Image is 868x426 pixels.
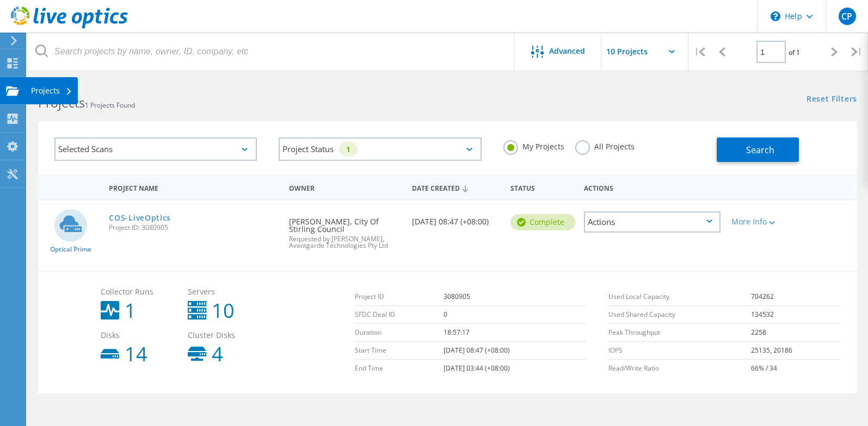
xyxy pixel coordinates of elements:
span: Disks [101,331,177,339]
div: Complete [510,214,575,230]
b: 14 [125,344,147,364]
span: Optical Prime [50,246,91,253]
span: Advanced [549,47,585,55]
span: Requested by [PERSON_NAME], Avantgarde Technologies Pty Ltd [289,236,401,249]
span: Project ID: 3080905 [109,224,278,231]
div: Project Status [279,137,481,161]
div: Actions [584,211,721,233]
td: Project ID [355,288,444,306]
b: 4 [212,344,223,364]
div: Status [505,177,578,197]
a: Live Optics Dashboard [11,23,128,30]
td: Start Time [355,342,444,360]
span: Collector Runs [101,288,177,296]
td: 66% / 34 [751,360,841,378]
td: [DATE] 08:47 (+08:00) [444,342,587,360]
div: Date Created [407,177,505,198]
a: COS-LiveOptics [109,214,171,222]
div: 1 [339,142,358,156]
div: Projects [31,87,72,95]
div: Owner [284,177,407,197]
td: 18:57:17 [444,324,587,342]
td: Duration [355,324,444,342]
div: | [846,33,868,71]
label: All Projects [575,140,635,151]
td: 3080905 [444,288,587,306]
td: [DATE] 03:44 (+08:00) [444,360,587,378]
td: Read/Write Ratio [608,360,750,378]
td: 704262 [751,288,841,306]
span: CP [841,12,852,21]
td: SFDC Deal ID [355,306,444,324]
b: 10 [212,301,235,321]
td: 0 [444,306,587,324]
td: Used Shared Capacity [608,306,750,324]
svg: \n [771,11,780,21]
td: Used Local Capacity [608,288,750,306]
div: [PERSON_NAME], City Of Stirling Council [284,201,407,260]
div: Project Name [103,177,284,197]
div: Actions [578,177,726,197]
td: 25135, 20186 [751,342,841,360]
span: 1 Projects Found [85,101,135,110]
label: My Projects [503,140,564,151]
div: Selected Scans [54,137,257,161]
div: More Info [731,218,786,225]
span: Servers [188,288,264,296]
button: Search [717,137,799,162]
span: Cluster Disks [188,331,264,339]
a: Reset Filters [807,95,857,104]
td: Peak Throughput [608,324,750,342]
div: | [688,33,711,71]
td: 134532 [751,306,841,324]
td: IOPS [608,342,750,360]
td: 2258 [751,324,841,342]
span: of 1 [789,48,800,57]
div: [DATE] 08:47 (+08:00) [407,201,505,236]
td: End Time [355,360,444,378]
b: 1 [125,301,136,321]
span: Search [746,144,774,156]
input: Search projects by name, owner, ID, company, etc [27,33,515,71]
